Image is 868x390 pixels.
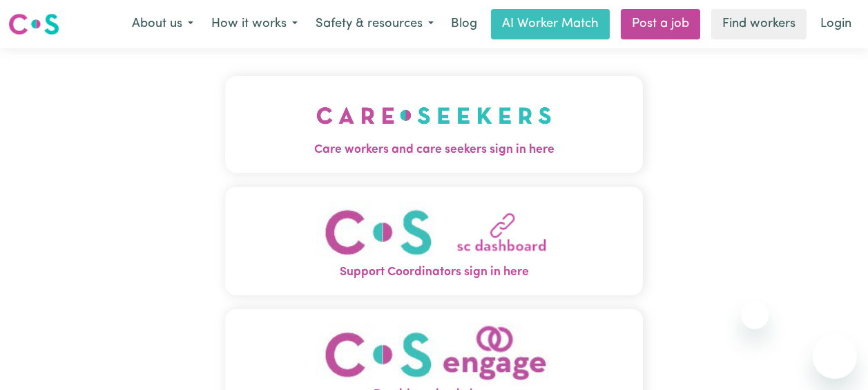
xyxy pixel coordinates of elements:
a: Find workers [711,9,807,39]
a: Post a job [621,9,700,39]
a: AI Worker Match [491,9,610,39]
button: About us [123,10,202,39]
button: Support Coordinators sign in here [225,187,643,295]
a: Careseekers logo [8,8,59,40]
a: Blog [443,9,485,39]
span: Care workers and care seekers sign in here [225,141,643,159]
button: Safety & resources [307,10,443,39]
span: Support Coordinators sign in here [225,263,643,281]
iframe: Button to launch messaging window [813,335,857,379]
button: Care workers and care seekers sign in here [225,76,643,173]
button: How it works [202,10,307,39]
img: Careseekers logo [8,12,59,37]
iframe: Close message [741,301,769,329]
a: Login [812,9,860,39]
